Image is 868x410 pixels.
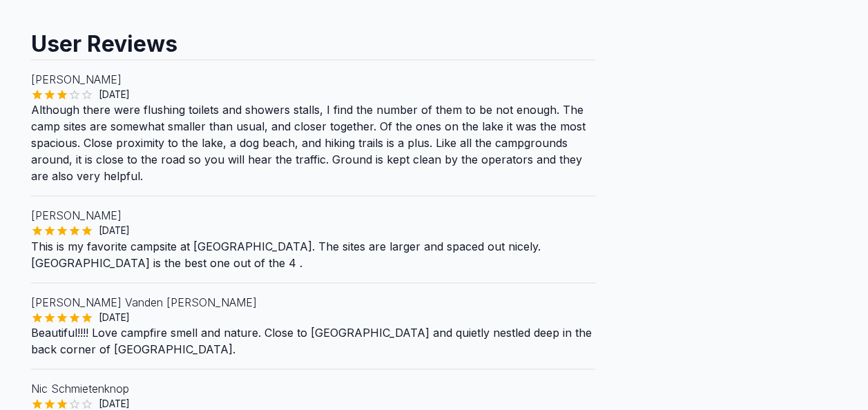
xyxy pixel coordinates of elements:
h2: User Reviews [31,18,596,59]
p: Nic Schmietenknop [31,380,596,397]
p: [PERSON_NAME] [31,207,596,224]
span: [DATE] [93,224,135,237]
span: [DATE] [93,311,135,324]
p: Although there were flushing toilets and showers stalls, I find the number of them to be not enou... [31,101,596,184]
p: [PERSON_NAME] Vanden [PERSON_NAME] [31,294,596,311]
p: This is my favorite campsite at [GEOGRAPHIC_DATA]. The sites are larger and spaced out nicely. [G... [31,238,596,271]
span: [DATE] [93,88,135,101]
p: [PERSON_NAME] [31,71,596,88]
p: Beautiful!!!! Love campfire smell and nature. Close to [GEOGRAPHIC_DATA] and quietly nestled deep... [31,324,596,358]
